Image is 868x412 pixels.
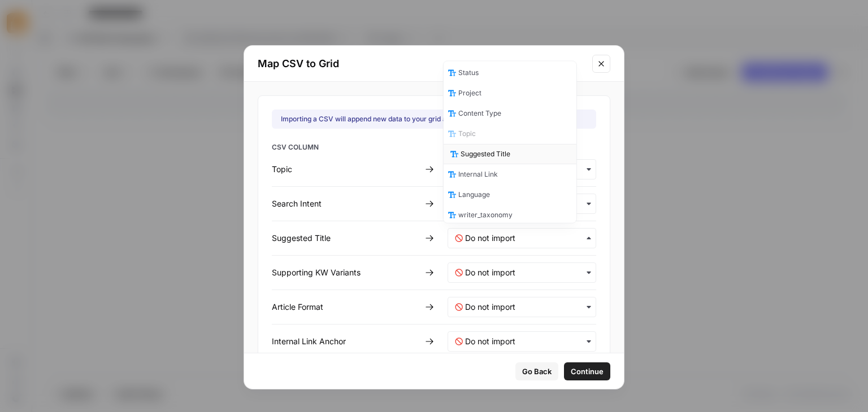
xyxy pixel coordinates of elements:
input: Do not import [465,301,589,313]
span: Continue [571,366,604,377]
div: Article Format [272,301,420,313]
span: Go Back [522,366,552,377]
span: Language [458,190,490,200]
span: writer_taxonomy [458,210,513,220]
input: Do not import [465,233,589,244]
button: Close modal [592,55,610,73]
span: Topic [458,129,476,139]
div: Suggested Title [272,233,420,244]
button: Continue [564,362,610,380]
span: Project [458,88,481,98]
h2: Map CSV to Grid [258,56,585,72]
span: Content Type [458,108,501,119]
input: Do not import [465,336,589,347]
div: Supporting KW Variants [272,267,420,278]
div: Search Intent [272,198,420,209]
div: Importing a CSV will append new data to your grid and overwrite existing data [281,114,550,124]
span: Suggested Title [461,149,510,159]
input: Do not import [465,267,589,278]
span: Internal Link [458,169,498,179]
span: Status [458,68,479,78]
div: Topic [272,164,420,175]
div: Internal Link Anchor [272,336,420,347]
span: CSV COLUMN [272,142,420,155]
button: Go Back [515,362,558,380]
